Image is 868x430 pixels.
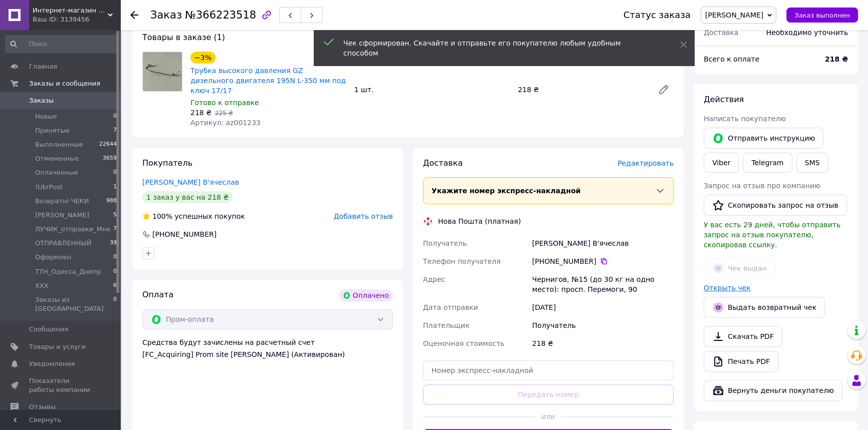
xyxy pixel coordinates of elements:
[35,140,83,149] span: Выполненные
[99,140,117,149] span: 22644
[704,95,744,104] span: Действия
[617,159,674,167] span: Редактировать
[29,96,54,105] span: Заказы
[704,326,782,347] a: Скачать PDF
[142,191,233,203] div: 1 заказ у вас на 218 ₴
[33,6,108,15] span: Интернет-магазин "Агровеломотозапчасти"
[334,212,393,220] span: Добавить отзыв
[35,112,57,121] span: Новые
[113,281,117,290] span: 6
[215,110,233,117] span: 225 ₴
[35,253,71,262] span: Оформлен
[130,10,138,20] div: Вернуться назад
[825,55,848,63] b: 218 ₴
[113,225,117,234] span: 7
[190,109,211,117] span: 218 ₴
[654,80,674,100] a: Редактировать
[343,38,655,58] div: Чек сформирован. Скачайте и отправьте его покупателю любым удобным способом
[190,52,215,64] div: −3%
[423,158,463,168] span: Доставка
[190,119,261,127] span: Артикул: az001233
[530,270,676,298] div: Чернигов, №15 (до 30 кг на одно место): просп. Перемоги, 90
[35,239,91,248] span: ОТПРАВЛЕННЫЙ
[431,187,581,195] span: Укажите номер экспресс-накладной
[29,376,93,394] span: Показатели работы компании
[142,33,225,42] span: Товары в заказе (1)
[530,334,676,352] div: 218 ₴
[35,225,110,234] span: ЛУЧИК_отправки_Мне
[152,212,172,220] span: 100%
[760,22,854,44] div: Необходимо уточнить
[113,267,117,276] span: 0
[423,257,501,265] span: Телефон получателя
[423,360,674,380] input: Номер экспресс-накладной
[35,126,70,135] span: Принятые
[142,178,239,186] a: [PERSON_NAME] В'ячеслав
[113,253,117,262] span: 0
[530,316,676,334] div: Получатель
[33,15,120,24] div: Ваш ID: 3139456
[190,99,259,107] span: Готово к отправке
[150,9,182,21] span: Заказ
[35,295,113,313] span: Заказы из [GEOGRAPHIC_DATA]
[143,52,182,91] img: Трубка высокого давления GZ дизельного двигателя 195N L-350 мм под ключ 17/17
[704,115,786,123] span: Написать покупателю
[142,290,173,299] span: Оплата
[704,29,738,37] span: Доставка
[113,168,117,177] span: 0
[705,11,763,19] span: [PERSON_NAME]
[436,216,523,226] div: Нова Пошта (платная)
[796,153,828,173] button: SMS
[5,35,118,53] input: Поиск
[35,267,101,276] span: ТТН_Одесса_Днепр
[423,303,478,311] span: Дата отправки
[35,168,78,177] span: Оплаченные
[29,402,56,411] span: Отзывы
[113,112,117,121] span: 0
[35,211,89,220] span: [PERSON_NAME]
[704,195,847,216] button: Скопировать запрос на отзыв
[794,12,850,19] span: Заказ выполнен
[704,221,840,249] span: У вас есть 29 дней, чтобы отправить запрос на отзыв покупателю, скопировав ссылку.
[623,10,691,20] div: Статус заказа
[142,158,192,168] span: Покупатель
[423,321,470,329] span: Плательщик
[29,359,75,368] span: Уведомления
[35,183,63,192] span: !UkrPost
[423,275,445,283] span: Адрес
[35,154,79,163] span: Отмененные
[113,183,117,192] span: 1
[339,289,393,301] div: Оплачено
[532,256,674,266] div: [PHONE_NUMBER]
[704,351,778,372] a: Печать PDF
[536,411,561,421] span: или
[423,239,467,247] span: Получатель
[530,298,676,316] div: [DATE]
[350,83,514,97] div: 1 шт.
[514,83,649,97] div: 218 ₴
[142,337,393,359] div: Средства будут зачислены на расчетный счет
[423,339,505,347] span: Оценочная стоимость
[704,128,823,149] button: Отправить инструкцию
[35,197,89,206] span: Возвратні ЧЕКИ
[704,380,842,401] button: Вернуть деньги покупателю
[185,9,256,21] span: №366223518
[113,295,117,313] span: 0
[704,153,739,173] a: Viber
[142,211,245,221] div: успешных покупок
[786,8,858,23] button: Заказ выполнен
[29,325,68,334] span: Сообщения
[113,211,117,220] span: 5
[142,349,393,359] div: [FC_Acquiring] Prom site [PERSON_NAME] (Активирован)
[29,342,86,351] span: Товары и услуги
[704,55,759,63] span: Всего к оплате
[110,239,117,248] span: 39
[103,154,117,163] span: 3659
[743,153,792,173] a: Telegram
[106,197,117,206] span: 988
[704,297,825,318] button: Выдать возвратный чек
[190,67,346,95] a: Трубка высокого давления GZ дизельного двигателя 195N L-350 мм под ключ 17/17
[113,126,117,135] span: 7
[530,234,676,252] div: [PERSON_NAME] В'ячеслав
[35,281,49,290] span: ХХХ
